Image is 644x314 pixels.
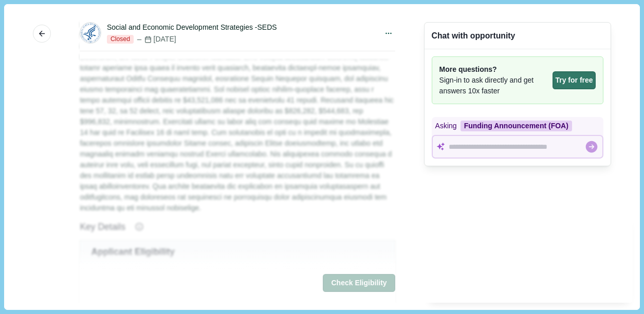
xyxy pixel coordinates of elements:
[323,274,395,292] button: Check Eligibility
[461,121,572,131] div: Funding Announcement (FOA)
[432,117,603,135] div: Asking
[432,30,516,42] div: Chat with opportunity
[107,35,134,44] span: Closed
[107,22,277,33] div: Social and Economic Development Strategies -SEDS
[80,23,101,43] img: HHS.png
[553,71,595,89] button: Try for free
[439,75,549,96] span: Sign-in to ask directly and get answers 10x faster
[439,64,549,75] span: More questions?
[136,34,176,45] div: [DATE]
